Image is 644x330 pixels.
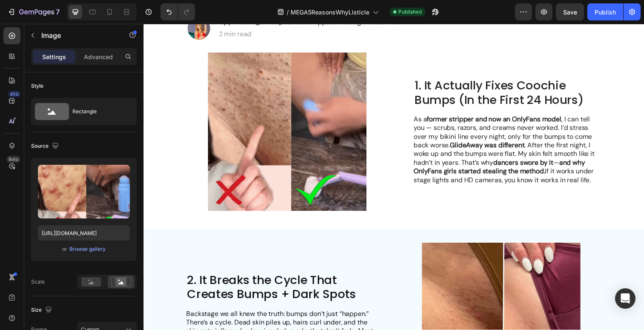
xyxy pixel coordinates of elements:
[41,30,114,40] p: Image
[556,3,584,20] button: Save
[56,7,60,17] p: 7
[69,245,106,253] button: Browse gallery
[38,225,130,241] input: https://example.com/image.jpg
[38,165,130,218] img: preview-image
[31,82,43,90] div: Style
[276,93,467,164] p: As a , I can tell you — scrubs, razors, and creams never worked. I’d stress over my bikini line e...
[289,93,426,102] strong: former stripper and now an OnlyFans model
[43,29,249,191] img: gempages_575297573170971587-67d80732-ec46-4839-9f2d-94f1fd9c7877.gif
[563,9,577,16] span: Save
[290,8,369,17] span: MEGA5ReasonsWhyListicle
[615,288,635,309] div: Open Intercom Messenger
[72,102,124,121] div: Rectangle
[84,52,113,61] p: Advanced
[31,278,45,286] div: Scale
[43,254,236,284] h2: 2. It Breaks the Cycle That Creates Bumps + Dark Spots
[8,91,20,98] div: 450
[144,24,644,330] iframe: Design area
[587,3,623,20] button: Publish
[313,120,389,129] strong: GlideAway was different
[62,244,67,254] span: or
[357,137,418,146] strong: dancers swore by it
[69,245,106,253] div: Browse gallery
[42,52,66,61] p: Settings
[276,55,468,86] h2: 1. It Actually Fixes Coochie Bumps (In the First 24 Hours)
[31,141,60,152] div: Source
[31,304,54,316] div: Size
[161,3,195,20] div: Undo/Redo
[287,8,289,17] span: /
[276,137,451,155] strong: and why OnlyFans girls started stealing the method.
[398,8,422,16] span: Published
[6,156,20,163] div: Beta
[77,6,257,15] p: 2 min read
[595,8,616,17] div: Publish
[3,3,63,20] button: 7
